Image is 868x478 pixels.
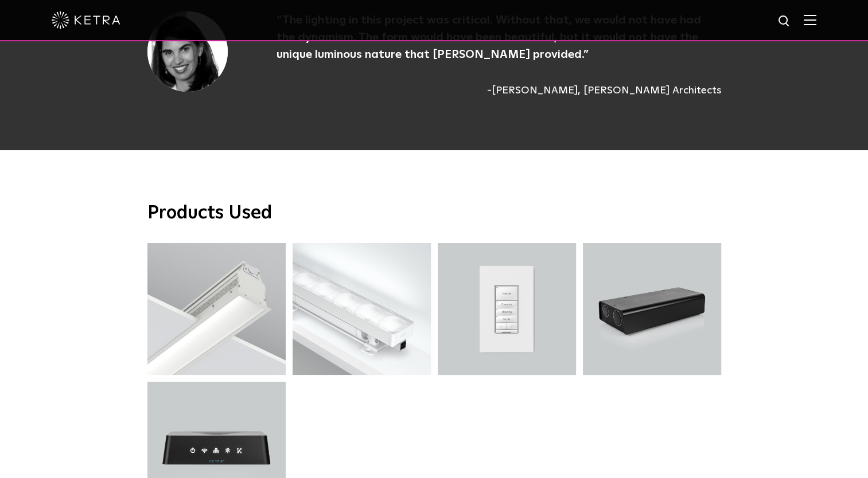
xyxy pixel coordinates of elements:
h3: Products Used [147,202,721,226]
img: ketra-logo-2019-white [52,11,120,29]
img: Kristen Sidell [147,11,228,92]
img: Hamburger%20Nav.svg [804,14,816,25]
img: search icon [777,14,792,29]
span: -[PERSON_NAME], [PERSON_NAME] Architects [277,83,721,99]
